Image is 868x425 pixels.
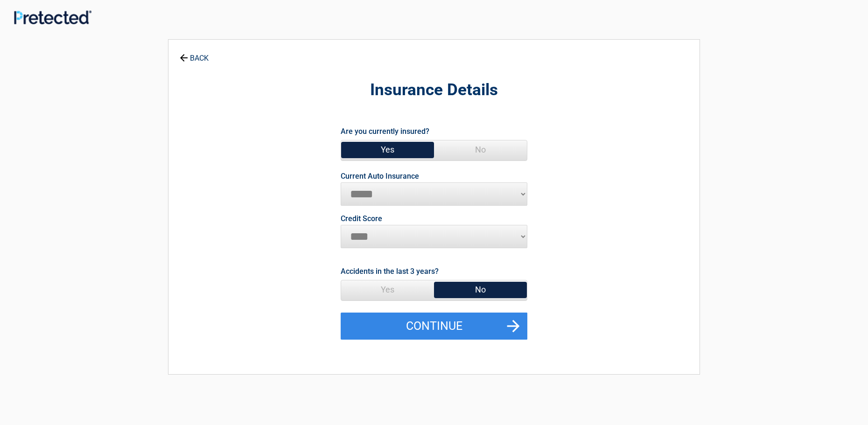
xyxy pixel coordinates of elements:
a: BACK [178,46,210,62]
img: Main Logo [14,10,91,24]
label: Credit Score [341,215,382,223]
label: Are you currently insured? [341,125,429,138]
span: Yes [341,280,434,299]
label: Current Auto Insurance [341,173,419,180]
span: No [434,280,527,299]
button: Continue [341,313,527,340]
span: No [434,140,527,159]
label: Accidents in the last 3 years? [341,265,439,278]
h2: Insurance Details [220,79,648,101]
span: Yes [341,140,434,159]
